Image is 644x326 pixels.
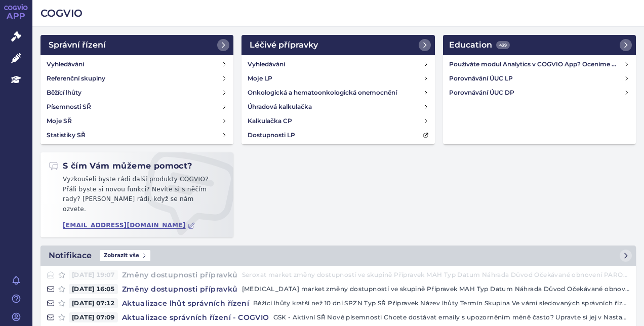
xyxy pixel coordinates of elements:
[244,57,432,71] a: Vyhledávání
[47,130,86,140] h4: Statistiky SŘ
[43,114,231,128] a: Moje SŘ
[118,284,242,294] h4: Změny dostupnosti přípravků
[43,71,231,86] a: Referenční skupiny
[496,41,510,49] span: 439
[49,160,192,172] h2: S čím Vám můžeme pomoct?
[118,270,242,280] h4: Změny dostupnosti přípravků
[47,102,91,112] h4: Písemnosti SŘ
[242,284,630,294] p: [MEDICAL_DATA] market změny dostupností ve skupině Přípravek MAH Typ Datum Náhrada Důvod Očekávan...
[443,35,636,55] a: Education439
[445,57,634,71] a: Používáte modul Analytics v COGVIO App? Oceníme Vaši zpětnou vazbu!
[244,71,432,86] a: Moje LP
[445,71,634,86] a: Porovnávání ÚUC LP
[244,114,432,128] a: Kalkulačka CP
[47,88,82,98] h4: Běžící lhůty
[49,250,92,262] h2: Notifikace
[118,312,273,322] h4: Aktualizace správních řízení - COGVIO
[47,116,72,126] h4: Moje SŘ
[248,130,295,140] h4: Dostupnosti LP
[43,86,231,100] a: Běžící lhůty
[445,86,634,100] a: Porovnávání ÚUC DP
[41,35,233,55] a: Správní řízení
[244,86,432,100] a: Onkologická a hematoonkologická onemocnění
[248,102,312,112] h4: Úhradová kalkulačka
[63,222,195,229] a: [EMAIL_ADDRESS][DOMAIN_NAME]
[69,298,118,308] span: [DATE] 07:12
[43,57,231,71] a: Vyhledávání
[273,312,630,322] p: GSK - Aktivní SŘ Nové písemnosti Chcete dostávat emaily s upozorněním méně často? Upravte si jej ...
[449,59,624,69] h4: Používáte modul Analytics v COGVIO App? Oceníme Vaši zpětnou vazbu!
[43,100,231,114] a: Písemnosti SŘ
[43,128,231,142] a: Statistiky SŘ
[248,59,285,69] h4: Vyhledávání
[242,270,630,280] p: Seroxat market změny dostupností ve skupině Přípravek MAH Typ Datum Náhrada Důvod Očekávané obnov...
[449,73,624,84] h4: Porovnávání ÚUC LP
[69,284,118,294] span: [DATE] 16:05
[100,250,150,261] span: Zobrazit vše
[248,73,272,84] h4: Moje LP
[47,59,84,69] h4: Vyhledávání
[250,39,318,51] h2: Léčivé přípravky
[248,116,292,126] h4: Kalkulačka CP
[49,175,225,218] p: Vyzkoušeli byste rádi další produkty COGVIO? Přáli byste si novou funkci? Nevíte si s něčím rady?...
[253,298,630,308] p: Běžící lhůty kratší než 10 dní SPZN Typ SŘ Přípravek Název lhůty Termín Skupina Ve vámi sledovaný...
[241,35,434,55] a: Léčivé přípravky
[248,88,397,98] h4: Onkologická a hematoonkologická onemocnění
[41,6,636,20] h2: COGVIO
[47,73,105,84] h4: Referenční skupiny
[449,88,624,98] h4: Porovnávání ÚUC DP
[244,128,432,142] a: Dostupnosti LP
[69,270,118,280] span: [DATE] 19:07
[69,312,118,322] span: [DATE] 07:09
[449,39,510,51] h2: Education
[49,39,106,51] h2: Správní řízení
[41,246,636,266] a: NotifikaceZobrazit vše
[118,298,253,308] h4: Aktualizace lhůt správních řízení
[244,100,432,114] a: Úhradová kalkulačka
